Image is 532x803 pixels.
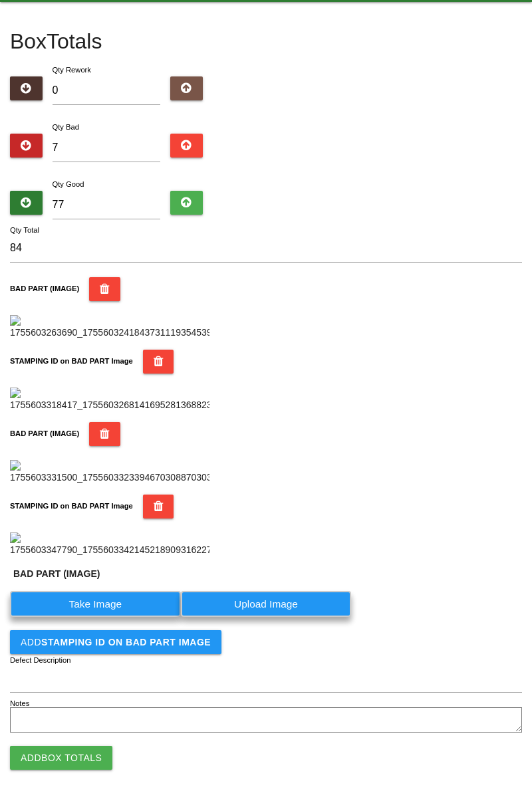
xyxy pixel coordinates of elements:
[41,637,211,647] b: STAMPING ID on BAD PART Image
[53,180,84,188] label: Qty Good
[10,357,133,365] b: STAMPING ID on BAD PART Image
[13,568,100,579] b: BAD PART (IMAGE)
[10,746,112,770] button: AddBox Totals
[10,429,79,437] b: BAD PART (IMAGE)
[10,225,39,236] label: Qty Total
[10,630,221,654] button: AddSTAMPING ID on BAD PART Image
[10,315,209,340] img: 1755603263690_17556032418437311193545391379379.jpg
[89,277,120,301] button: BAD PART (IMAGE)
[10,532,209,557] img: 1755603347790_17556033421452189093162278703803.jpg
[10,388,209,412] img: 1755603318417_17556032681416952813688235730517.jpg
[10,655,71,666] label: Defect Description
[10,460,209,485] img: 1755603331500_17556033233946703088703036816692.jpg
[53,123,79,131] label: Qty Bad
[143,350,174,374] button: STAMPING ID on BAD PART Image
[10,502,133,510] b: STAMPING ID on BAD PART Image
[10,591,181,617] label: Take Image
[10,698,29,709] label: Notes
[143,495,174,518] button: STAMPING ID on BAD PART Image
[10,30,522,53] h4: Box Totals
[10,285,79,292] b: BAD PART (IMAGE)
[181,591,352,617] label: Upload Image
[89,422,120,446] button: BAD PART (IMAGE)
[53,66,91,74] label: Qty Rework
